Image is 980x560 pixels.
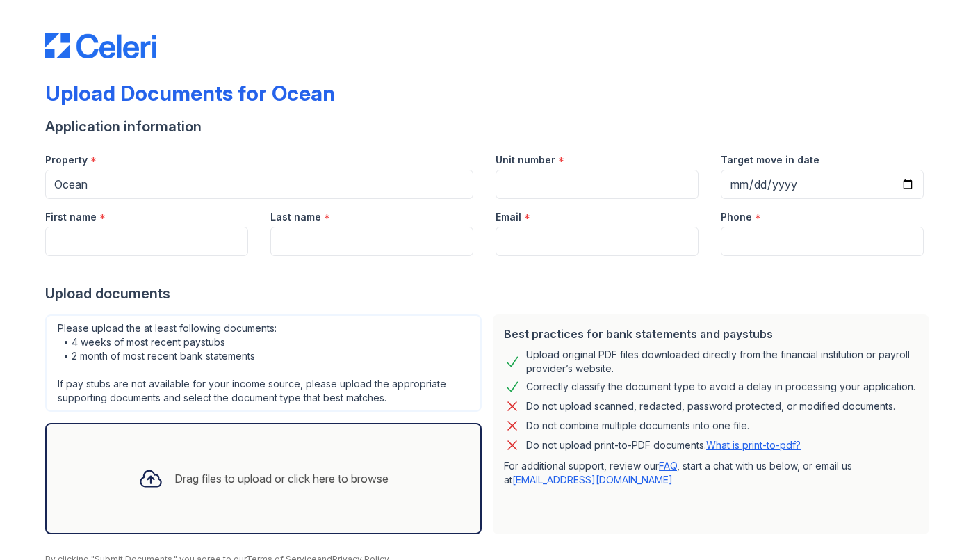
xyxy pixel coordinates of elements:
[45,81,335,106] div: Upload Documents for Ocean
[504,459,918,487] p: For additional support, review our , start a chat with us below, or email us at
[45,284,935,303] div: Upload documents
[496,153,555,167] label: Unit number
[526,438,801,452] p: Do not upload print-to-PDF documents.
[721,153,819,167] label: Target move in date
[659,460,677,472] a: FAQ
[526,378,915,395] div: Correctly classify the document type to avoid a delay in processing your application.
[721,210,752,224] label: Phone
[512,474,673,486] a: [EMAIL_ADDRESS][DOMAIN_NAME]
[706,439,801,451] a: What is print-to-pdf?
[174,470,389,487] div: Drag files to upload or click here to browse
[526,417,749,434] div: Do not combine multiple documents into one file.
[45,117,935,136] div: Application information
[45,153,88,167] label: Property
[526,398,895,415] div: Do not upload scanned, redacted, password protected, or modified documents.
[45,33,156,58] img: CE_Logo_Blue-a8612792a0a2168367f1c8372b55b34899dd931a85d93a1a3d3e32e68fde9ad4.png
[496,210,521,224] label: Email
[45,314,482,412] div: Please upload the at least following documents: • 4 weeks of most recent paystubs • 2 month of mo...
[270,210,321,224] label: Last name
[45,210,97,224] label: First name
[526,348,918,376] div: Upload original PDF files downloaded directly from the financial institution or payroll provider’...
[504,326,918,342] div: Best practices for bank statements and paystubs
